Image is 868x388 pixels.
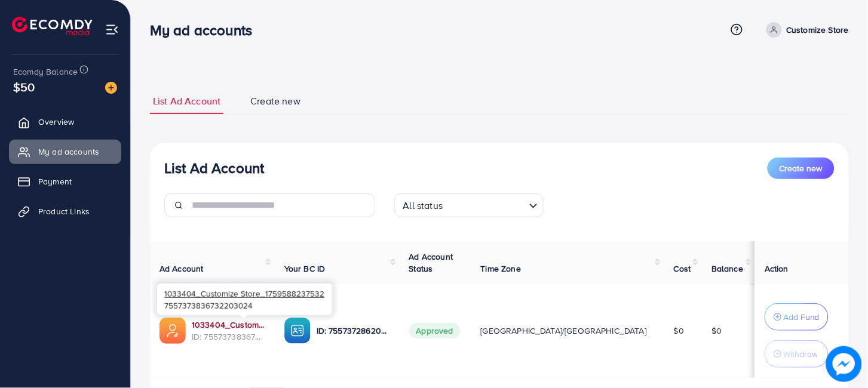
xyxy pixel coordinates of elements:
span: Product Links [38,205,90,217]
p: Add Fund [783,310,820,324]
img: image [826,346,862,382]
a: 1033404_Customize Store_1759588237532 [192,319,265,331]
span: Overview [38,116,74,128]
input: Search for option [446,195,524,214]
span: Create new [780,162,823,174]
span: $50 [13,78,35,96]
button: Create new [768,158,835,179]
h3: List Ad Account [164,159,264,177]
span: Balance [711,263,743,275]
span: Create new [250,94,300,108]
h3: My ad accounts [150,21,262,39]
span: Cost [674,263,691,275]
span: ID: 7557373836732203024 [192,331,265,343]
div: Search for option [394,193,544,217]
span: List Ad Account [153,94,220,108]
p: Customize Store [787,23,849,37]
span: Ecomdy Balance [13,66,78,78]
a: Overview [9,110,121,134]
a: Customize Store [762,22,849,38]
span: Payment [38,175,72,187]
button: Withdraw [765,340,829,368]
span: My ad accounts [38,146,99,158]
span: Time Zone [481,263,521,275]
img: logo [12,17,93,35]
p: ID: 7557372862089216008 [317,324,390,338]
span: Ad Account [160,263,204,275]
img: image [105,82,117,94]
button: Add Fund [765,303,829,331]
span: [GEOGRAPHIC_DATA]/[GEOGRAPHIC_DATA] [481,325,647,337]
span: $0 [674,325,684,337]
p: Withdraw [783,347,818,361]
span: Action [765,263,789,275]
img: menu [105,23,119,36]
span: 1033404_Customize Store_1759588237532 [164,288,324,299]
span: All status [401,197,446,214]
a: Product Links [9,199,121,223]
a: My ad accounts [9,140,121,164]
span: Your BC ID [284,263,326,275]
div: 7557373836732203024 [157,284,332,315]
a: Payment [9,170,121,193]
img: ic-ads-acc.e4c84228.svg [160,318,186,344]
span: $0 [711,325,722,337]
span: Approved [409,323,461,338]
img: ic-ba-acc.ded83a64.svg [284,318,311,344]
span: Ad Account Status [409,251,453,275]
